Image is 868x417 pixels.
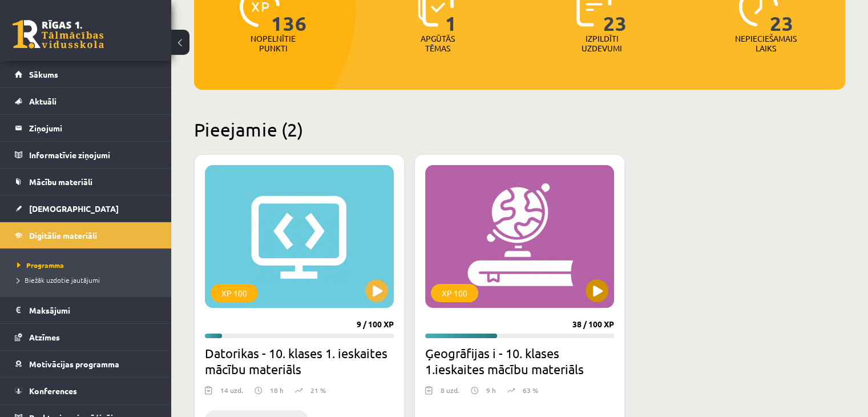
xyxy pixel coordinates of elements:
p: 9 h [486,385,496,395]
a: Sākums [15,61,157,87]
span: Sākums [29,69,58,79]
a: Digitālie materiāli [15,222,157,248]
span: Programma [17,260,64,270]
span: Konferences [29,386,77,396]
legend: Informatīvie ziņojumi [29,142,157,168]
h2: Datorikas - 10. klases 1. ieskaites mācību materiāls [205,345,394,377]
a: Motivācijas programma [15,351,157,377]
a: Ziņojumi [15,115,157,141]
div: XP 100 [211,284,258,302]
p: Nopelnītie punkti [251,34,296,53]
a: Atzīmes [15,324,157,350]
legend: Maksājumi [29,297,157,323]
a: Konferences [15,378,157,404]
a: Mācību materiāli [15,169,157,195]
legend: Ziņojumi [29,115,157,141]
h2: Ģeogrāfijas i - 10. klases 1.ieskaites mācību materiāls [425,345,614,377]
span: Atzīmes [29,332,60,342]
p: Nepieciešamais laiks [735,34,797,53]
a: Maksājumi [15,297,157,323]
span: Mācību materiāli [29,177,92,187]
span: [DEMOGRAPHIC_DATA] [29,203,119,214]
p: 18 h [270,385,284,395]
a: Biežāk uzdotie jautājumi [17,275,160,285]
h2: Pieejamie (2) [194,118,845,141]
p: Apgūtās tēmas [415,34,460,53]
div: 8 uzd. [441,385,459,402]
div: XP 100 [431,284,478,302]
span: Biežāk uzdotie jautājumi [17,275,100,284]
a: Programma [17,260,160,270]
a: Aktuāli [15,88,157,114]
p: 21 % [310,385,326,395]
span: Aktuāli [29,96,56,106]
span: Digitālie materiāli [29,230,97,240]
a: Rīgas 1. Tālmācības vidusskola [13,20,104,49]
span: Motivācijas programma [29,359,119,369]
a: [DEMOGRAPHIC_DATA] [15,195,157,222]
p: 63 % [523,385,538,395]
div: 14 uzd. [220,385,243,402]
a: Informatīvie ziņojumi [15,142,157,168]
p: Izpildīti uzdevumi [579,34,624,53]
